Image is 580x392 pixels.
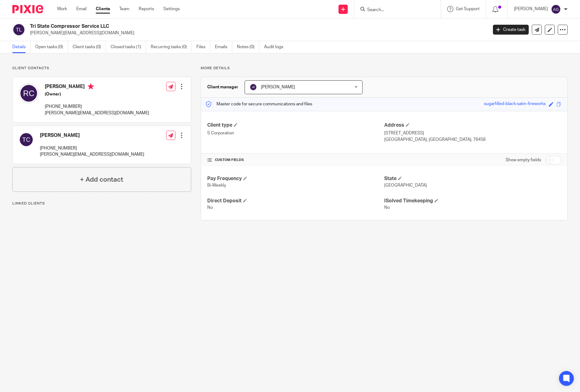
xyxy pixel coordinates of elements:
span: No [207,205,213,210]
h4: ISolved Timekeeping [384,198,561,204]
img: Pixie [12,5,43,13]
p: [GEOGRAPHIC_DATA], [GEOGRAPHIC_DATA], 76458 [384,137,561,143]
a: Settings [163,6,180,12]
input: Search [367,7,422,13]
span: Bi-Weekly [207,183,226,188]
a: Open tasks (0) [35,41,68,53]
a: Notes (0) [237,41,259,53]
a: Reports [139,6,154,12]
p: More details [201,66,568,71]
img: svg%3E [19,83,39,103]
img: svg%3E [12,23,25,36]
h4: Direct Deposit [207,198,384,204]
p: [PERSON_NAME][EMAIL_ADDRESS][DOMAIN_NAME] [40,151,144,158]
p: [PERSON_NAME] [514,6,548,12]
h4: Client type [207,122,384,129]
a: Work [57,6,67,12]
span: Get Support [456,7,480,11]
span: No [384,205,390,210]
a: Closed tasks (1) [111,41,146,53]
h4: + Add contact [80,175,123,184]
span: [PERSON_NAME] [261,85,295,89]
img: svg%3E [551,4,561,14]
h4: CUSTOM FIELDS [207,158,384,162]
h5: (Owner) [45,91,149,97]
p: Client contacts [12,66,191,71]
h4: [PERSON_NAME] [45,83,149,91]
a: Email [76,6,86,12]
p: [PERSON_NAME][EMAIL_ADDRESS][DOMAIN_NAME] [30,30,484,36]
a: Details [12,41,31,53]
i: Primary [88,83,94,90]
p: [STREET_ADDRESS] [384,130,561,136]
h3: Client manager [207,84,238,90]
img: svg%3E [250,83,257,91]
h4: Address [384,122,561,129]
a: Recurring tasks (0) [151,41,192,53]
a: Audit logs [264,41,288,53]
a: Create task [493,25,529,35]
a: Files [196,41,210,53]
h4: [PERSON_NAME] [40,132,144,139]
label: Show empty fields [506,157,541,163]
p: Master code for secure communications and files [206,101,312,107]
a: Team [119,6,129,12]
p: [PERSON_NAME][EMAIL_ADDRESS][DOMAIN_NAME] [45,110,149,116]
p: [PHONE_NUMBER] [40,145,144,151]
p: Linked clients [12,201,191,206]
a: Client tasks (0) [73,41,106,53]
img: svg%3E [19,132,34,147]
a: Emails [215,41,232,53]
p: [PHONE_NUMBER] [45,103,149,110]
h2: Tri State Compressor Service LLC [30,23,393,30]
span: [GEOGRAPHIC_DATA] [384,183,427,188]
p: S Corporation [207,130,384,136]
div: sugarfilled-black-satin-fireworks [484,101,546,108]
a: Clients [96,6,110,12]
h4: State [384,175,561,182]
h4: Pay Frequency [207,175,384,182]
